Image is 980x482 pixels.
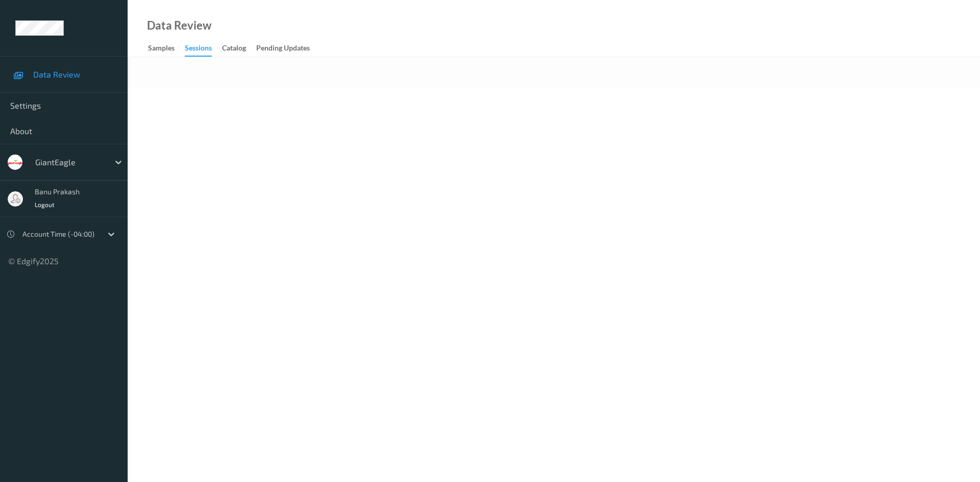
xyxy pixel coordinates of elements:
[256,43,310,56] div: Pending Updates
[148,41,185,56] a: Samples
[148,43,175,56] div: Samples
[222,43,246,56] div: Catalog
[256,41,320,56] a: Pending Updates
[147,20,211,31] div: Data Review
[222,41,256,56] a: Catalog
[185,41,222,57] a: Sessions
[185,43,212,57] div: Sessions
